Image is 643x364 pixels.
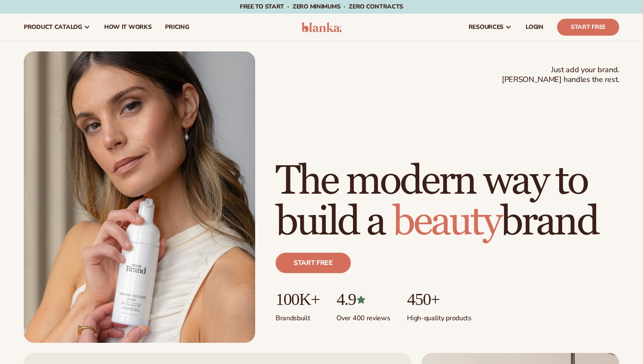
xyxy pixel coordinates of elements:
span: beauty [393,197,501,247]
a: LOGIN [519,14,550,41]
p: Over 400 reviews [336,309,390,323]
p: 450+ [407,290,471,309]
a: pricing [158,14,196,41]
a: resources [462,14,519,41]
a: Start free [276,253,351,273]
span: Just add your brand. [PERSON_NAME] handles the rest. [502,65,619,85]
a: Start Free [557,19,619,36]
img: Female holding tanning mousse. [24,51,255,343]
p: Brands built [276,309,319,323]
a: How It Works [97,14,159,41]
span: resources [469,24,504,31]
p: 4.9 [336,290,390,309]
span: LOGIN [526,24,543,31]
span: How It Works [104,24,152,31]
span: pricing [165,24,189,31]
p: 100K+ [276,290,319,309]
img: logo [302,22,342,32]
span: product catalog [24,24,82,31]
h1: The modern way to build a brand [276,161,619,243]
a: product catalog [17,14,97,41]
p: High-quality products [407,309,471,323]
span: Free to start · ZERO minimums · ZERO contracts [240,3,403,11]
